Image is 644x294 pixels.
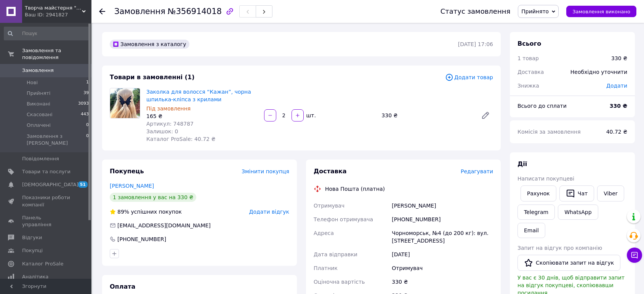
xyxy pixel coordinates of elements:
[110,183,154,189] a: [PERSON_NAME]
[22,67,54,74] span: Замовлення
[517,160,527,168] span: Дії
[4,27,90,40] input: Пошук
[83,90,89,97] span: 39
[114,7,165,16] span: Замовлення
[521,185,556,201] button: Рахунок
[517,83,539,89] span: Знижка
[146,128,178,134] span: Залишок: 0
[110,193,196,202] div: 1 замовлення у вас на 330 ₴
[517,223,545,238] button: Email
[110,283,135,290] span: Оплата
[117,222,211,228] span: [EMAIL_ADDRESS][DOMAIN_NAME]
[390,213,495,226] div: [PHONE_NUMBER]
[606,83,627,89] span: Додати
[390,248,495,261] div: [DATE]
[86,122,89,129] span: 0
[22,168,70,175] span: Товари та послуги
[110,208,182,216] div: успішних покупок
[558,205,598,220] a: WhatsApp
[627,248,642,263] button: Чат з покупцем
[242,168,289,174] span: Змінити покупця
[314,251,357,257] span: Дата відправки
[517,176,574,182] span: Написати покупцеві
[559,185,594,201] button: Чат
[390,261,495,275] div: Отримувач
[445,73,493,81] span: Додати товар
[99,8,105,15] div: Повернутися назад
[517,205,555,220] a: Telegram
[146,112,258,120] div: 165 ₴
[27,111,53,118] span: Скасовані
[566,6,636,17] button: Замовлення виконано
[517,40,541,47] span: Всього
[458,41,493,47] time: [DATE] 17:06
[610,103,627,109] b: 330 ₴
[606,129,627,135] span: 40.72 ₴
[517,69,544,75] span: Доставка
[78,101,89,107] span: 3093
[478,108,493,123] a: Редагувати
[249,209,289,215] span: Додати відгук
[461,168,493,174] span: Редагувати
[27,101,50,107] span: Виконані
[314,168,347,175] span: Доставка
[314,216,373,222] span: Телефон отримувача
[22,247,43,254] span: Покупці
[314,279,365,285] span: Оціночна вартість
[517,129,581,135] span: Комісія за замовлення
[78,181,88,188] span: 51
[390,275,495,289] div: 330 ₴
[566,64,632,80] div: Необхідно уточнити
[22,273,48,280] span: Аналітика
[22,194,70,208] span: Показники роботи компанії
[323,185,387,193] div: Нова Пошта (платна)
[110,168,144,175] span: Покупець
[314,265,338,271] span: Платник
[22,234,42,241] span: Відгуки
[81,111,89,118] span: 443
[27,122,51,129] span: Оплачені
[117,209,129,215] span: 89%
[441,8,511,15] div: Статус замовлення
[110,40,189,49] div: Замовлення з каталогу
[314,230,334,236] span: Адреса
[22,155,59,162] span: Повідомлення
[22,181,78,188] span: [DEMOGRAPHIC_DATA]
[390,199,495,213] div: [PERSON_NAME]
[146,89,251,102] a: Заколка для волосся “Кажан”, чорна шпилька-кліпса з крилами
[110,88,140,118] img: Заколка для волосся “Кажан”, чорна шпилька-кліпса з крилами
[378,110,475,121] div: 330 ₴
[517,103,567,109] span: Всього до сплати
[25,5,82,11] span: Творча майстерня "WoollyFox"
[146,105,191,112] span: Під замовлення
[517,245,602,251] span: Запит на відгук про компанію
[521,8,549,14] span: Прийнято
[611,54,627,62] div: 330 ₴
[22,214,70,228] span: Панель управління
[304,112,317,119] div: шт.
[168,7,222,16] span: №356914018
[25,11,91,18] div: Ваш ID: 2941827
[22,47,91,61] span: Замовлення та повідомлення
[146,121,194,127] span: Артикул: 748787
[27,90,50,97] span: Прийняті
[597,185,624,201] a: Viber
[517,55,539,61] span: 1 товар
[390,226,495,248] div: Чорноморськ, №4 (до 200 кг): вул. [STREET_ADDRESS]
[117,235,167,243] div: [PHONE_NUMBER]
[572,9,630,14] span: Замовлення виконано
[517,255,620,271] button: Скопіювати запит на відгук
[86,79,89,86] span: 1
[27,133,86,147] span: Замовлення з [PERSON_NAME]
[146,136,215,142] span: Каталог ProSale: 40.72 ₴
[110,73,195,81] span: Товари в замовленні (1)
[27,79,38,86] span: Нові
[86,133,89,147] span: 0
[22,260,63,267] span: Каталог ProSale
[314,203,344,209] span: Отримувач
